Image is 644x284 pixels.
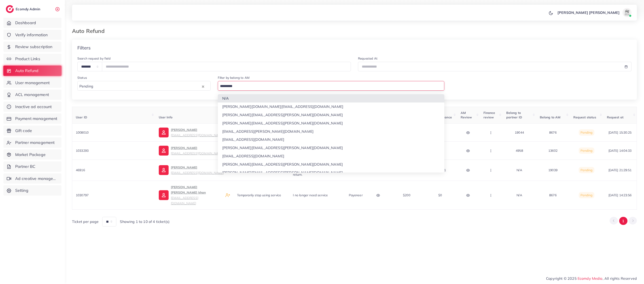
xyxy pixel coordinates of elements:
span: Review subscription [15,44,53,50]
span: 1008010 [76,130,89,135]
p: [PERSON_NAME] [171,165,224,175]
a: Payment management [3,113,61,124]
span: Permanent service discontinuation [237,128,265,137]
span: 46916 [76,168,85,172]
a: [PERSON_NAME][EMAIL_ADDRESS][DOMAIN_NAME] [159,145,224,156]
img: ic-user-info.36bf1079.svg [159,165,169,175]
small: [EMAIL_ADDRESS][DOMAIN_NAME] [171,133,224,137]
span: Verify information [15,32,48,38]
a: Auto Refund [3,66,61,76]
img: ic-user-info.36bf1079.svg [159,128,169,137]
button: Go to page 1 [619,217,627,225]
a: Gift code [3,126,61,136]
span: 1033293 [76,149,89,153]
a: Review subscription [3,42,61,52]
span: User ID [76,115,87,119]
span: Payment management [15,116,57,122]
ul: Pagination [610,217,637,225]
a: logoEcomdy Admin [6,5,41,13]
div: Search for option [77,81,211,91]
span: Temporarily stop using service [237,193,281,197]
a: ACL management [3,90,61,100]
a: Ad creative management [3,173,61,184]
img: avatar [623,8,631,17]
p: [PERSON_NAME] [171,145,224,156]
span: Product Links [15,56,40,62]
a: [PERSON_NAME][EMAIL_ADDRESS][DOMAIN_NAME] [159,127,224,138]
p: [PERSON_NAME] [PERSON_NAME] [557,10,620,15]
a: Partner BC [3,161,61,172]
span: Setting [15,188,28,193]
span: Partner BC [15,164,36,169]
img: ic-user-info.36bf1079.svg [159,190,169,200]
span: Gift code [15,128,32,134]
span: Partner management [15,140,55,145]
span: 1030797 [76,193,89,197]
a: Setting [3,185,61,196]
span: Other [237,149,246,153]
a: Inactive ad account [3,102,61,112]
a: User management [3,78,61,88]
a: Product Links [3,54,61,64]
div: Search for option [218,81,445,91]
h2: Ecomdy Admin [16,7,41,11]
a: Partner management [3,137,61,148]
span: ACL management [15,92,49,98]
small: [EMAIL_ADDRESS][DOMAIN_NAME] [171,151,224,155]
span: Inactive ad account [15,104,52,110]
small: [EMAIL_ADDRESS][DOMAIN_NAME] [171,196,198,205]
a: [PERSON_NAME][EMAIL_ADDRESS][DOMAIN_NAME] [159,165,224,175]
img: logo [6,5,14,13]
span: Market Package [15,152,46,158]
p: [PERSON_NAME] [171,127,224,138]
a: Verify information [3,30,61,40]
span: Dashboard [15,20,36,26]
span: User Info [159,115,172,119]
a: [PERSON_NAME] [PERSON_NAME]avatar [555,8,633,17]
a: Dashboard [3,18,61,28]
span: User management [15,80,50,86]
span: Ad creative management [15,176,58,182]
span: Temporarily stop using service [237,168,281,172]
input: Search for option [218,83,442,90]
span: Refund reason [237,115,259,119]
img: ic-user-info.36bf1079.svg [159,146,169,156]
a: Market Package [3,149,61,160]
p: [PERSON_NAME] [PERSON_NAME] khan [171,184,222,206]
a: [PERSON_NAME] [PERSON_NAME] khan[EMAIL_ADDRESS][DOMAIN_NAME] [159,184,222,206]
span: Auto Refund [15,68,39,74]
input: Search for option [95,83,201,90]
small: [EMAIL_ADDRESS][DOMAIN_NAME] [171,171,224,175]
